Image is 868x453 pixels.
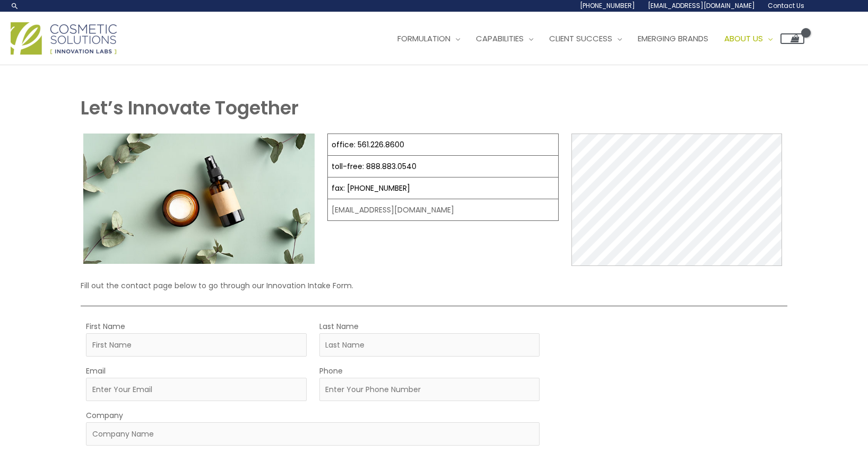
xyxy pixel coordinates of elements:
[768,1,804,10] span: Contact Us
[780,33,804,44] a: View Shopping Cart, empty
[86,364,106,378] label: Email
[11,22,117,55] img: Cosmetic Solutions Logo
[476,33,524,44] span: Capabilities
[397,33,450,44] span: Formulation
[389,23,468,55] a: Formulation
[716,23,780,55] a: About Us
[648,1,755,10] span: [EMAIL_ADDRESS][DOMAIN_NAME]
[332,139,404,150] a: office: 561.226.8600
[81,95,299,121] strong: Let’s Innovate Together
[319,319,359,333] label: Last Name
[86,333,307,357] input: First Name
[630,23,716,55] a: Emerging Brands
[319,378,540,401] input: Enter Your Phone Number
[11,2,19,10] a: Search icon link
[381,23,804,55] nav: Site Navigation
[541,23,630,55] a: Client Success
[724,33,763,44] span: About Us
[83,134,315,264] img: Contact page image for private label skincare manufacturer Cosmetic solutions shows a skin care b...
[332,183,410,193] a: fax: [PHONE_NUMBER]
[468,23,541,55] a: Capabilities
[580,1,635,10] span: [PHONE_NUMBER]
[86,319,125,333] label: First Name
[332,161,416,172] a: toll-free: 888.883.0540
[638,33,708,44] span: Emerging Brands
[319,333,540,357] input: Last Name
[328,199,559,221] td: [EMAIL_ADDRESS][DOMAIN_NAME]
[319,364,343,378] label: Phone
[81,279,787,292] p: Fill out the contact page below to go through our Innovation Intake Form.
[86,408,123,422] label: Company
[86,422,540,446] input: Company Name
[549,33,612,44] span: Client Success
[86,378,307,401] input: Enter Your Email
